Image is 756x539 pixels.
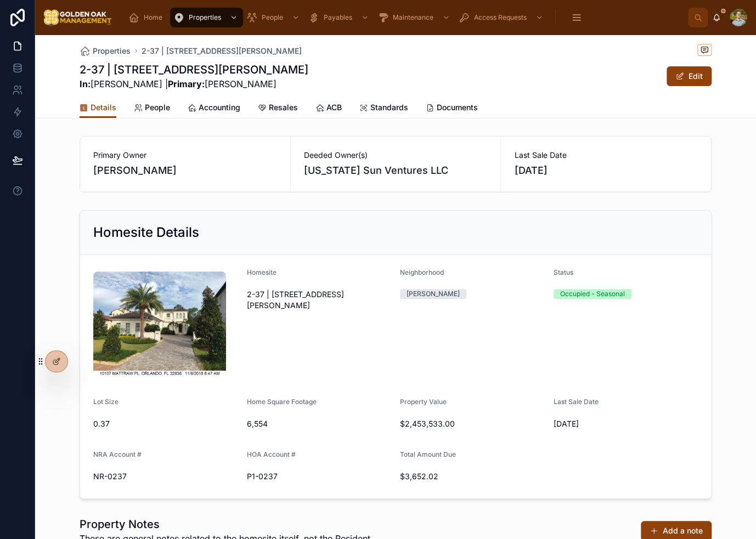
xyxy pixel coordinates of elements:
[326,102,342,113] span: ACB
[93,398,119,406] span: Lot Size
[426,98,478,120] a: Documents
[560,289,625,299] div: Occupied - Seasonal
[370,102,408,113] span: Standards
[142,46,302,56] a: 2-37 | [STREET_ADDRESS][PERSON_NAME]
[145,102,170,113] span: People
[80,78,91,89] strong: In:
[258,98,298,120] a: Resales
[305,8,374,27] a: Payables
[455,8,549,27] a: Access Requests
[374,8,455,27] a: Maintenance
[80,46,131,56] a: Properties
[474,13,527,22] span: Access Requests
[93,150,277,161] span: Primary Owner
[247,289,392,311] span: 2-37 | [STREET_ADDRESS][PERSON_NAME]
[554,418,698,429] span: [DATE]
[144,13,162,22] span: Home
[189,13,221,22] span: Properties
[243,8,305,27] a: People
[400,450,456,458] span: Total Amount Due
[91,102,116,113] span: Details
[247,418,392,429] span: 6,554
[262,13,283,22] span: People
[393,13,433,22] span: Maintenance
[247,268,277,276] span: Homesite
[247,471,392,482] span: P1-0237
[437,102,478,113] span: Documents
[199,102,240,113] span: Accounting
[44,9,112,26] img: App logo
[400,398,447,406] span: Property Value
[554,268,573,276] span: Status
[121,5,688,30] div: scrollable content
[247,398,317,406] span: Home Square Footage
[247,450,296,458] span: HOA Account #
[667,66,712,86] button: Edit
[315,98,342,120] a: ACB
[304,150,488,161] span: Deeded Owner(s)
[514,163,698,178] span: [DATE]
[407,289,460,299] div: [PERSON_NAME]
[554,398,599,406] span: Last Sale Date
[93,450,142,458] span: NRA Account #
[400,268,444,276] span: Neighborhood
[80,98,116,118] a: Details
[188,98,240,120] a: Accounting
[80,77,308,90] span: [PERSON_NAME] | [PERSON_NAME]
[93,224,199,241] h2: Homesite Details
[93,46,131,56] span: Properties
[93,163,277,178] span: [PERSON_NAME]
[269,102,298,113] span: Resales
[134,98,170,120] a: People
[400,418,545,429] span: $2,453,533.00
[93,271,226,377] img: 2-37.jpg
[80,62,308,77] h1: 2-37 | [STREET_ADDRESS][PERSON_NAME]
[324,13,352,22] span: Payables
[170,8,243,27] a: Properties
[168,78,205,89] strong: Primary:
[125,8,170,27] a: Home
[514,150,698,161] span: Last Sale Date
[93,418,238,429] span: 0.37
[400,471,545,482] span: $3,652.02
[304,163,488,178] span: [US_STATE] Sun Ventures LLC
[359,98,408,120] a: Standards
[93,471,238,482] span: NR-0237
[80,517,373,532] h1: Property Notes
